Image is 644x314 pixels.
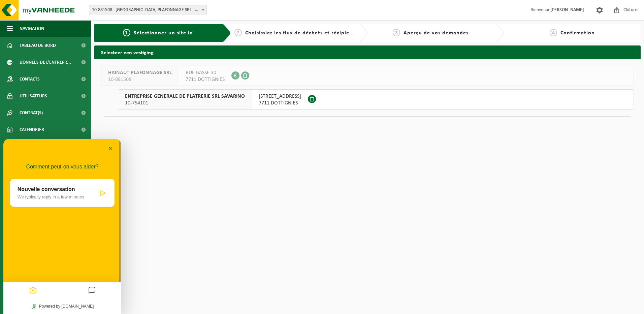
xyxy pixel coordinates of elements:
span: [STREET_ADDRESS] [259,93,301,100]
span: Sélectionner un site ici [134,30,194,36]
span: Aperçu de vos demandes [404,30,469,36]
span: 7711 DOTTIGNIES [259,100,301,106]
img: Tawky_16x16.svg [28,165,33,170]
strong: [PERSON_NAME] [550,7,584,12]
span: 10-881508 - HAINAUT PLAFONNAGE SRL - DOTTIGNIES [89,5,207,15]
h2: Selecteer een vestiging [94,45,641,59]
span: Confirmation [560,30,595,36]
span: HAINAUT PLAFONNAGE SRL [108,69,172,76]
span: Rapports [20,138,40,155]
span: 10-881508 [108,76,172,83]
span: RUE BASSE 30 [186,69,225,76]
span: 3 [393,29,400,36]
span: Utilisateurs [20,88,47,104]
span: Navigation [20,20,44,37]
button: Messages [83,145,94,158]
span: Tableau de bord [20,37,56,54]
span: 10-881508 - HAINAUT PLAFONNAGE SRL - DOTTIGNIES [89,5,206,15]
button: ENTREPRISE GENERALE DE PLATRERIE SRL SAVARINO 10-754101 [STREET_ADDRESS]7711 DOTTIGNIES [118,89,634,109]
span: 1 [123,29,130,36]
span: Calendrier [20,121,44,138]
span: 10-754101 [125,100,245,106]
a: Powered by [DOMAIN_NAME] [26,163,93,172]
span: Choisissiez les flux de déchets et récipients [245,30,357,36]
iframe: chat widget [3,139,121,314]
span: Données de l'entrepr... [20,54,71,71]
span: Contrat(s) [20,104,43,121]
span: Contacts [20,71,40,88]
span: ENTREPRISE GENERALE DE PLATRERIE SRL SAVARINO [125,93,245,100]
span: 4 [550,29,557,36]
button: Home [24,145,35,158]
span: 2 [234,29,242,36]
span: 7711 DOTTIGNIES [186,76,225,83]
